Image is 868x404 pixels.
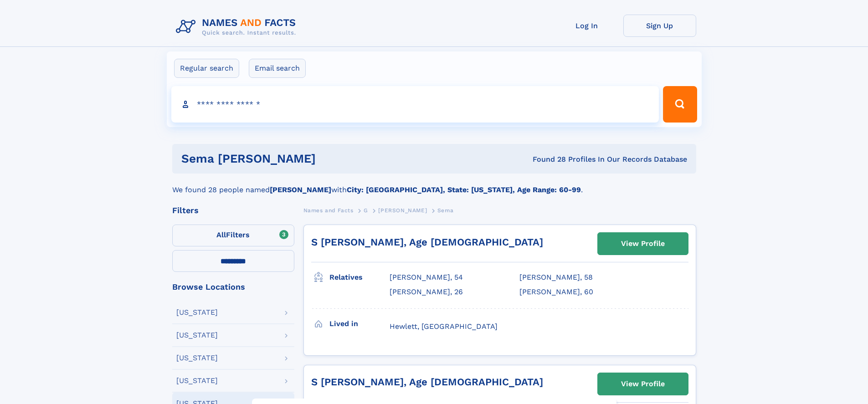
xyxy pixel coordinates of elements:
[172,174,696,195] div: We found 28 people named with .
[172,225,294,246] label: Filters
[598,233,688,255] a: View Profile
[249,59,306,78] label: Email search
[172,15,303,39] img: Logo Names and Facts
[174,59,239,78] label: Regular search
[519,272,593,282] a: [PERSON_NAME], 58
[550,15,623,37] a: Log In
[181,153,424,164] h1: sema [PERSON_NAME]
[270,185,331,194] b: [PERSON_NAME]
[329,270,390,285] h3: Relatives
[172,206,294,215] div: Filters
[621,233,665,254] div: View Profile
[303,205,354,216] a: Names and Facts
[364,207,368,214] span: G
[390,322,498,331] span: Hewlett, [GEOGRAPHIC_DATA]
[347,185,581,194] b: City: [GEOGRAPHIC_DATA], State: [US_STATE], Age Range: 60-99
[311,376,543,388] a: S [PERSON_NAME], Age [DEMOGRAPHIC_DATA]
[519,287,593,297] a: [PERSON_NAME], 60
[437,207,453,214] span: Sema
[390,272,463,282] a: [PERSON_NAME], 54
[171,86,659,123] input: search input
[176,309,218,316] div: [US_STATE]
[311,236,543,248] a: S [PERSON_NAME], Age [DEMOGRAPHIC_DATA]
[390,287,463,297] a: [PERSON_NAME], 26
[424,154,687,164] div: Found 28 Profiles In Our Records Database
[329,316,390,332] h3: Lived in
[378,207,427,214] span: [PERSON_NAME]
[623,15,696,37] a: Sign Up
[364,205,368,216] a: G
[176,332,218,339] div: [US_STATE]
[663,86,697,123] button: Search Button
[172,283,294,291] div: Browse Locations
[598,373,688,395] a: View Profile
[176,354,218,362] div: [US_STATE]
[216,230,226,239] span: All
[176,377,218,384] div: [US_STATE]
[378,205,427,216] a: [PERSON_NAME]
[621,373,665,394] div: View Profile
